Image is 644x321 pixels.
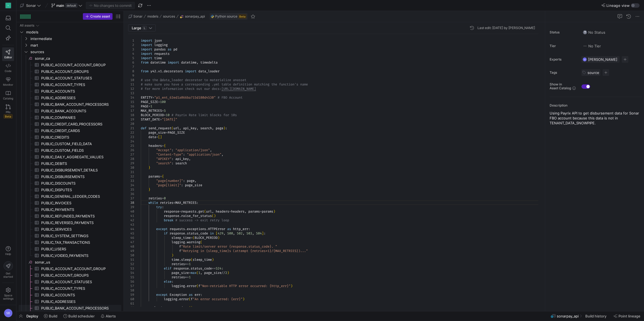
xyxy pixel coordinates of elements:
[128,165,134,170] div: 30
[212,126,214,130] span: ,
[148,165,150,170] span: }
[171,148,173,152] span: :
[164,69,183,73] span: decorators
[141,69,148,73] span: from
[218,95,243,100] span: # FBO Account
[41,101,115,108] span: PUBLIC_BANK_ACCOUNT_PROCESSORS​​​​​​​​​
[550,71,577,74] span: Tags
[141,104,148,108] span: PAGE
[19,246,121,252] a: PUBLIC_USERS​​​​​​​​​
[19,81,121,88] a: PUBLIC_ACCOUNT_TYPES​​​​​​​​​
[5,3,11,8] div: S
[41,95,115,101] span: PUBLIC_ADDRESSES​​​​​​​​​
[132,26,141,30] span: Large
[30,36,120,42] span: intermediate
[41,187,115,193] span: PUBLIC_DISPUTES​​​​​​​​​
[173,126,179,130] span: url
[41,147,115,154] span: PUBLIC_CUSTOM_FIELDS​​​​​​​​​
[237,82,308,87] span: finition matching the function's name
[133,15,142,18] span: Sonar
[128,113,134,117] div: 18
[171,113,237,117] span: # Payrix Rate limit blocks for 10s
[128,78,134,82] div: 10
[19,226,121,233] a: PUBLIC_SERVICES​​​​​​​​​
[26,3,36,8] span: Sonar
[19,81,121,88] div: Press SPACE to select this row.
[41,292,115,298] span: PUBLIC_ACCOUNTS​​​​​​​​​
[156,157,171,161] span: "APIKEY"
[19,252,121,259] a: PUBLIC_VOIDED_PAYMENTS​​​​​​​​​
[160,100,166,104] span: 100
[19,108,121,114] div: Press SPACE to select this row.
[127,13,144,20] button: Sonar
[154,43,168,47] span: logging
[150,69,156,73] span: y42
[98,311,118,321] button: Alerts
[185,15,205,18] span: sonarpay_api
[19,193,121,200] a: PUBLIC_GENERAL_LEDGER_CODES​​​​​​​​​
[148,104,150,108] span: =
[128,108,134,113] div: 17
[215,15,237,18] span: Python source
[583,44,601,48] span: No Tier
[41,193,115,200] span: PUBLIC_GENERAL_LEDGER_CODES​​​​​​​​​
[141,126,147,130] span: def
[198,69,220,73] span: data_loader
[196,126,198,130] span: ,
[128,170,134,174] div: 31
[148,126,171,130] span: send_request
[41,311,60,321] button: Build
[238,14,246,19] span: Beta
[148,135,156,139] span: data
[5,69,12,73] span: Code
[550,111,642,125] p: Using Payrix API to get disbursement data for Sonar FBO account because this data is not in TENAN...
[160,117,162,122] span: =
[19,147,121,154] div: Press SPACE to select this row.
[128,126,134,130] div: 21
[19,187,121,193] a: PUBLIC_DISPUTES​​​​​​​​​
[128,148,134,152] div: 26
[19,154,121,160] a: PUBLIC_DAILY_AGGREGATE_VALUES​​​​​​​​​
[196,60,198,65] span: ,
[141,117,160,122] span: START_DATE
[477,26,535,30] div: Last edit: [DATE] by [PERSON_NAME]
[41,299,115,305] span: PUBLIC_ADDRESSES​​​​​​​​​
[30,49,120,55] span: sources
[2,47,14,61] a: Editor
[128,130,134,135] div: 22
[550,82,571,90] span: Show in Asset Catalog
[128,117,134,122] div: 19
[19,55,121,62] div: Press SPACE to select this row.
[41,246,115,252] span: PUBLIC_USERS​​​​​​​​​
[50,2,84,9] button: maindefault
[19,160,121,167] a: PUBLIC_DEBITS​​​​​​​​​
[19,206,121,213] a: PUBLIC_PAYMENTS​​​​​​​​​
[19,75,121,81] div: Press SPACE to select this row.
[588,57,617,62] span: [PERSON_NAME]
[19,219,121,226] a: PUBLIC_REVERSED_PAYMENTS​​​​​​​​​
[158,135,160,139] span: [
[147,15,158,18] span: models
[154,56,162,60] span: time
[618,314,640,318] span: Point lineage
[200,126,212,130] span: search
[3,294,13,300] span: Space settings
[41,239,115,246] span: PUBLIC_TAX_TRANSACTIONS​​​​​​​​​
[49,314,57,318] span: Build
[128,139,134,144] div: 24
[221,152,223,157] span: ,
[19,265,121,272] a: PUBLIC_ACCOUNT_ACCOUNT_GROUP​​​​​​​​​
[3,97,13,100] span: Catalog
[41,279,115,285] span: PUBLIC_ACCOUNT_STATUSES​​​​​​​​​
[223,126,225,130] span: )
[156,161,171,165] span: "search"
[19,285,121,292] a: PUBLIC_ACCOUNT_TYPES​​​​​​​​​
[237,78,246,82] span: asset
[128,135,134,139] div: 23
[168,130,185,135] span: PAGE_SIZE
[141,100,158,104] span: PAGE_SIZE
[128,152,134,157] div: 27
[30,42,120,48] span: mart
[154,51,170,56] span: requests
[128,157,134,161] div: 28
